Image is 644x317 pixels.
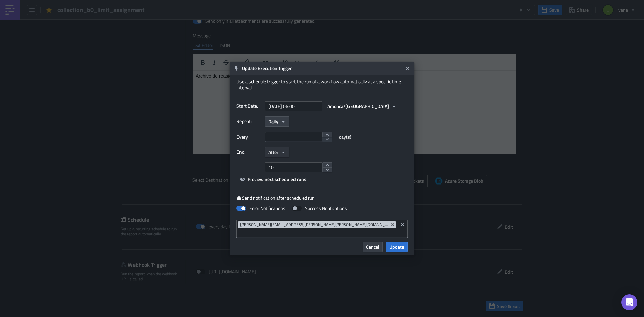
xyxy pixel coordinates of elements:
button: decrement [322,137,332,142]
div: Open Intercom Messenger [621,294,637,310]
button: Remove Tag [390,221,396,228]
button: Preview next scheduled runs [236,174,310,184]
span: day(s) [339,132,351,142]
h6: Update Execution Trigger [242,65,403,71]
label: Success Notifications [292,205,347,211]
span: Preview next scheduled runs [248,176,306,183]
span: Cancel [366,243,379,250]
label: End: [236,147,262,157]
span: After [268,149,278,156]
div: Use a schedule trigger to start the run of a workflow automatically at a specific time interval. [236,78,408,91]
button: Clear selected items [398,221,407,229]
button: Daily [265,116,289,127]
button: After [265,147,289,157]
button: increment [322,162,332,168]
input: YYYY-MM-DD HH:mm [265,101,322,111]
label: Start Date: [236,101,262,111]
button: Close [402,63,413,73]
label: Error Notifications [236,205,285,211]
button: increment [322,132,332,137]
button: Update [386,242,408,252]
button: Cancel [363,242,383,252]
label: Send notification after scheduled run [236,195,408,201]
span: Daily [268,118,278,125]
button: America/[GEOGRAPHIC_DATA] [324,101,400,111]
label: Every [236,132,262,142]
p: Archivo de reasignacion de premora. [3,3,320,8]
label: Repeat: [236,116,262,126]
span: [PERSON_NAME][EMAIL_ADDRESS][PERSON_NAME][PERSON_NAME][DOMAIN_NAME] [240,222,389,227]
span: America/[GEOGRAPHIC_DATA] [327,103,389,110]
body: Rich Text Area. Press ALT-0 for help. [3,3,320,8]
button: decrement [322,167,332,173]
span: Update [389,243,404,250]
